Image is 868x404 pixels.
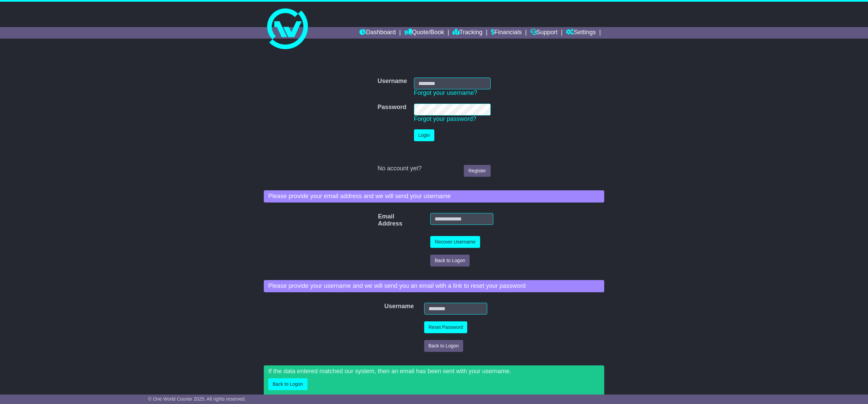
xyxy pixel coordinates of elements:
a: Dashboard [359,27,396,39]
a: Forgot your username? [414,89,477,96]
a: Settings [566,27,596,39]
button: Back to Logon [430,255,470,267]
a: Forgot your password? [414,115,476,122]
span: © One World Courier 2025. All rights reserved. [148,396,246,402]
a: Tracking [453,27,482,39]
a: Register [464,165,490,177]
button: Back to Logon [268,378,308,390]
p: If the data entered matched our system, then an email has been sent with your username. [268,368,600,375]
div: No account yet? [377,165,490,172]
label: Password [377,104,406,111]
button: Reset Password [424,321,468,333]
div: Please provide your email address and we will send your username [264,190,604,203]
label: Username [377,78,407,85]
div: Please provide your username and we will send you an email with a link to reset your password [264,280,604,292]
button: Recover Username [430,236,480,248]
button: Back to Logon [424,340,463,352]
a: Financials [491,27,522,39]
label: Username [381,303,390,310]
a: Support [530,27,558,39]
a: Quote/Book [404,27,444,39]
button: Login [414,129,434,141]
label: Email Address [375,213,387,228]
